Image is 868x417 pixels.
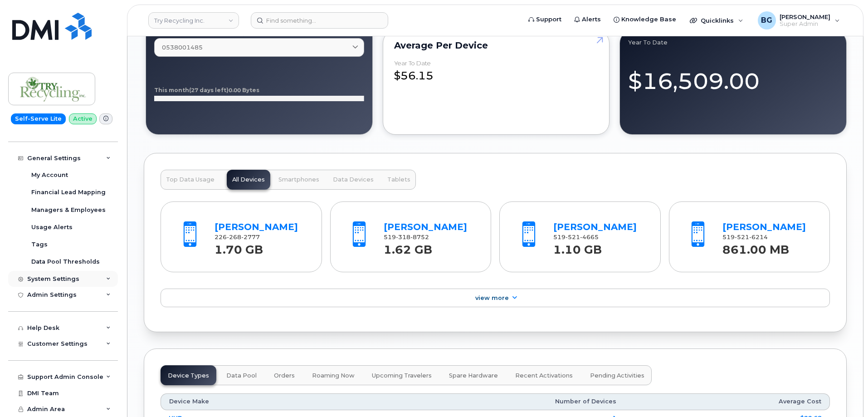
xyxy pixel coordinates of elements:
[722,234,768,240] span: 519
[590,372,644,379] span: Pending Activities
[701,17,734,24] span: Quicklinks
[274,372,295,379] span: Orders
[683,11,750,29] div: Quicklinks
[394,60,431,67] div: Year to Date
[387,176,410,183] span: Tablets
[735,234,749,240] span: 521
[582,15,601,24] span: Alerts
[522,10,568,29] a: Support
[384,221,467,232] a: [PERSON_NAME]
[251,12,388,29] input: Find something...
[229,87,259,93] tspan: 0.00 Bytes
[382,170,416,190] button: Tablets
[628,57,838,97] div: $16,509.00
[751,11,846,29] div: Bill Geary
[580,234,599,240] span: 4665
[215,238,263,256] strong: 1.70 GB
[607,10,683,29] a: Knowledge Base
[278,176,319,183] span: Smartphones
[356,393,624,410] th: Number of Devices
[161,289,830,308] a: View More
[449,372,498,379] span: Spare Hardware
[749,234,768,240] span: 6214
[162,43,203,52] span: 0538001485
[226,372,257,379] span: Data Pool
[215,234,260,240] span: 226
[333,176,374,183] span: Data Devices
[384,238,432,256] strong: 1.62 GB
[621,15,676,24] span: Knowledge Base
[568,10,607,29] a: Alerts
[722,238,789,256] strong: 861.00 MB
[161,170,220,190] button: Top Data Usage
[312,372,355,379] span: Roaming Now
[394,60,599,83] div: $56.15
[553,234,599,240] span: 519
[780,20,830,28] span: Super Admin
[566,234,580,240] span: 521
[829,378,861,410] iframe: Messenger Launcher
[273,170,325,190] button: Smartphones
[215,221,298,232] a: [PERSON_NAME]
[189,87,229,93] tspan: (27 days left)
[722,221,806,232] a: [PERSON_NAME]
[396,234,410,240] span: 318
[624,393,830,410] th: Average Cost
[154,38,364,57] a: 0538001485
[227,234,241,240] span: 268
[166,176,215,183] span: Top Data Usage
[154,87,189,93] tspan: This month
[536,15,561,24] span: Support
[241,234,260,240] span: 2777
[148,12,239,29] a: Try Recycling Inc.
[372,372,432,379] span: Upcoming Travelers
[553,238,602,256] strong: 1.10 GB
[515,372,573,379] span: Recent Activations
[780,13,830,20] span: [PERSON_NAME]
[384,234,429,240] span: 519
[761,15,772,26] span: BG
[327,170,379,190] button: Data Devices
[553,221,637,232] a: [PERSON_NAME]
[394,42,599,49] div: Average per Device
[161,393,356,410] th: Device Make
[410,234,429,240] span: 8752
[628,39,838,46] div: Year to Date
[475,294,509,301] span: View More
